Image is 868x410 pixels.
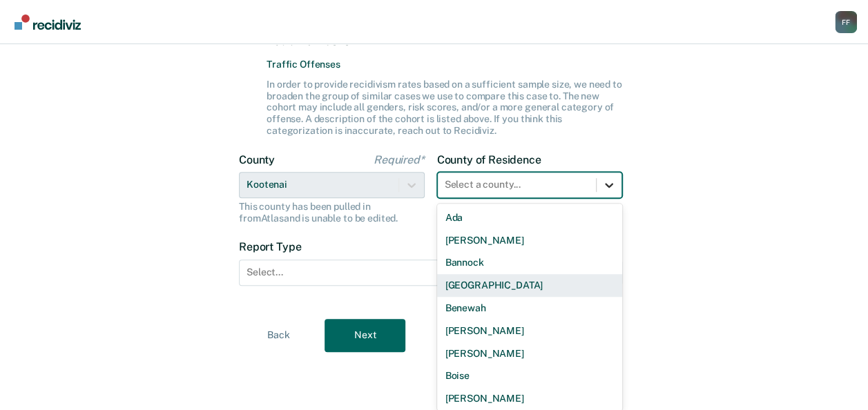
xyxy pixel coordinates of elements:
[325,319,405,352] button: Next
[239,201,425,224] div: This county has been pulled in from Atlas and is unable to be edited.
[437,342,623,365] div: [PERSON_NAME]
[437,364,623,387] div: Boise
[239,240,622,253] label: Report Type
[437,320,623,342] div: [PERSON_NAME]
[437,251,623,274] div: Bannock
[437,274,623,297] div: [GEOGRAPHIC_DATA]
[267,79,622,137] div: In order to provide recidivism rates based on a sufficient sample size, we need to broaden the gr...
[238,319,319,352] button: Back
[437,229,623,252] div: [PERSON_NAME]
[437,153,623,166] label: County of Residence
[239,153,425,166] label: County
[835,11,857,33] button: Profile dropdown button
[437,387,623,410] div: [PERSON_NAME]
[267,59,622,70] span: Traffic Offenses
[835,11,857,33] div: F F
[15,14,81,30] img: Recidiviz
[374,153,425,166] span: Required*
[437,297,623,320] div: Benewah
[437,206,623,229] div: Ada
